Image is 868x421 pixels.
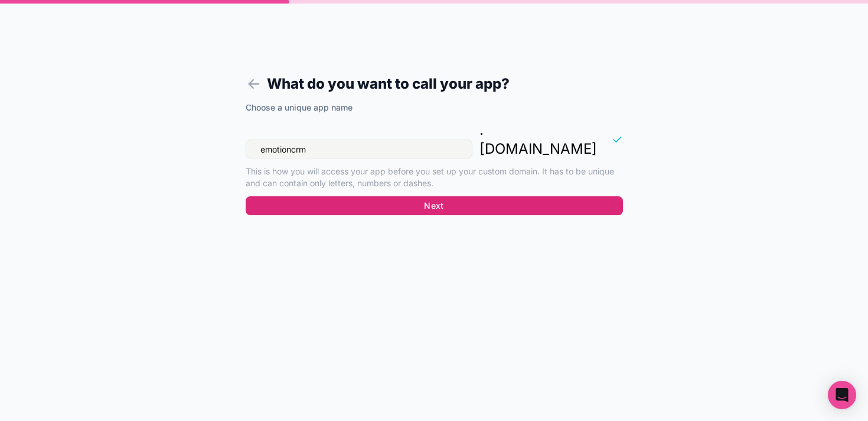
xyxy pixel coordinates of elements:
[246,102,353,114] label: Choose a unique app name
[246,196,623,215] button: Next
[828,381,856,409] div: Open Intercom Messenger
[246,73,623,95] h1: What do you want to call your app?
[246,166,623,189] p: This is how you will access your app before you set up your custom domain. It has to be unique an...
[479,121,597,158] p: . [DOMAIN_NAME]
[246,140,472,158] input: nastejnelodi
